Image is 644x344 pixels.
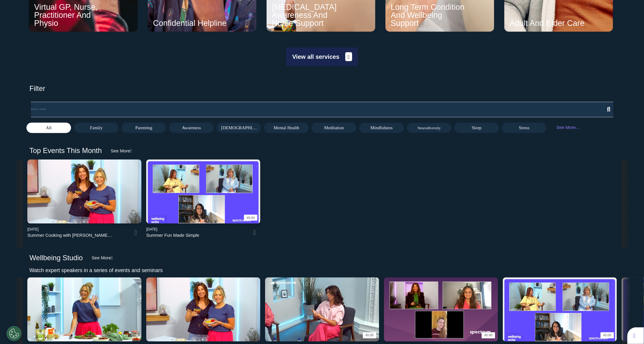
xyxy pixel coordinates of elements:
div: [MEDICAL_DATA] Awareness And Nurse Support [272,3,348,27]
img: Summer+Fun+Made+Simple.JPG [146,160,260,224]
div: Long Term Condition And Wellbeing Support [391,3,467,27]
div: See More... [549,122,587,133]
div: Summer Cooking with [PERSON_NAME]: Fresh Flavours and Feel-Good Food [27,232,113,239]
button: All [26,123,71,133]
div: Adult And Elder Care [510,19,586,27]
div: Summer Fun Made Simple [146,232,199,239]
button: Neurodiversity [407,123,451,133]
div: [DATE] [146,227,232,232]
button: Mindfulness [359,123,404,133]
img: Maternal+Mental+Health+Day.png [384,277,498,342]
button: Parenting [122,123,166,133]
button: Meditation [312,123,356,133]
div: 45:00 [601,332,614,339]
img: heart+health.JPG [265,277,379,342]
div: Confidential Helpline [153,19,229,27]
button: Open Preferences [7,326,21,341]
img: clare+and+ais.png [27,160,141,224]
div: 45:00 [482,332,495,339]
img: ALarkin.jpg [27,277,141,342]
button: [DEMOGRAPHIC_DATA] Health [217,123,261,133]
div: 45:00 [244,215,257,221]
div: 45:00 [363,332,376,339]
div: Virtual GP, Nurse, Practitioner And Physio [34,3,110,27]
div: Watch expert speakers in a series of events and seminars [29,266,163,274]
button: View all services [286,48,358,66]
img: Summer+Fun+Made+Simple.JPG [503,277,617,342]
h2: Top Events This Month [29,146,102,155]
button: Mental Health [264,123,309,133]
button: Family [74,123,119,133]
img: clare+and+ais.png [146,277,260,342]
h2: Wellbeing Studio [29,254,83,262]
button: Sleep [454,123,499,133]
button: Awareness [169,123,214,133]
h2: Filter [29,84,45,93]
div: [DATE] [27,227,113,232]
div: See More [111,148,132,154]
button: Stress [502,123,547,133]
div: See More [92,255,113,261]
